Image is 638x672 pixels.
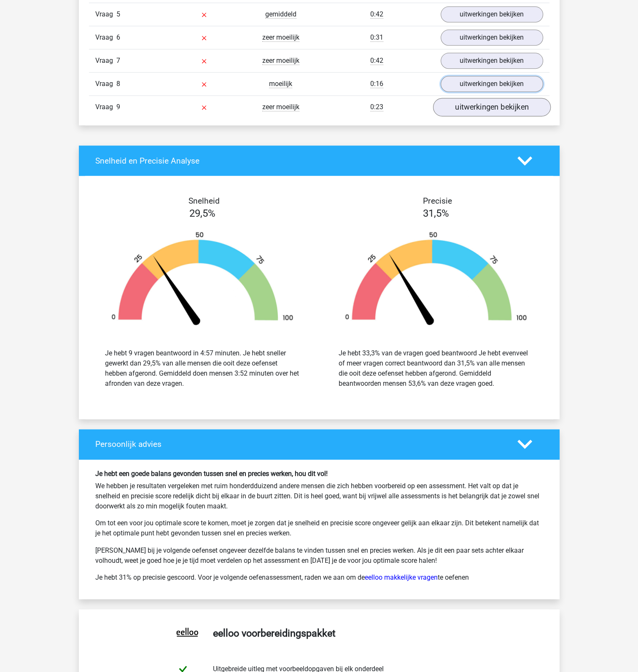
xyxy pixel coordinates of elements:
img: 31.40eae64ddb2a.png [332,231,540,328]
h4: Precisie [329,196,546,206]
span: 0:23 [370,103,383,111]
a: uitwerkingen bekijken [441,53,543,69]
span: 0:42 [370,10,383,19]
span: Vraag [95,9,116,19]
a: uitwerkingen bekijken [441,6,543,22]
div: Je hebt 33,3% van de vragen goed beantwoord Je hebt evenveel of meer vragen correct beantwoord da... [339,348,533,389]
span: zeer moeilijk [262,103,299,111]
span: 5 [116,10,120,18]
p: Je hebt 31% op precisie gescoord. Voor je volgende oefenassessment, raden we aan om de te oefenen [95,572,543,582]
span: 29,5% [189,207,215,219]
span: 7 [116,56,120,65]
span: Vraag [95,56,116,66]
span: Vraag [95,32,116,43]
a: uitwerkingen bekijken [433,98,550,117]
a: uitwerkingen bekijken [441,30,543,46]
span: 6 [116,33,120,41]
h4: Snelheid [95,196,313,206]
p: Om tot een voor jou optimale score te komen, moet je zorgen dat je snelheid en precisie score ong... [95,518,543,538]
a: uitwerkingen bekijken [441,76,543,92]
span: 0:42 [370,56,383,65]
h4: Persoonlijk advies [95,439,505,449]
span: zeer moeilijk [262,33,299,42]
a: eelloo makkelijke vragen [365,573,438,581]
div: Je hebt 9 vragen beantwoord in 4:57 minuten. Je hebt sneller gewerkt dan 29,5% van alle mensen di... [105,348,300,389]
span: 8 [116,80,120,88]
span: Vraag [95,102,116,112]
span: 9 [116,103,120,111]
span: 31,5% [423,207,449,219]
h6: Je hebt een goede balans gevonden tussen snel en precies werken, hou dit vol! [95,470,543,478]
p: We hebben je resultaten vergeleken met ruim honderdduizend andere mensen die zich hebben voorbere... [95,481,543,511]
span: zeer moeilijk [262,56,299,65]
span: gemiddeld [265,10,296,19]
span: Vraag [95,79,116,89]
img: 30.93b1ff724fb0.png [98,231,307,328]
span: 0:31 [370,33,383,42]
h4: Snelheid en Precisie Analyse [95,156,505,166]
p: [PERSON_NAME] bij je volgende oefenset ongeveer dezelfde balans te vinden tussen snel en precies ... [95,545,543,565]
span: 0:16 [370,80,383,88]
span: moeilijk [269,80,292,88]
